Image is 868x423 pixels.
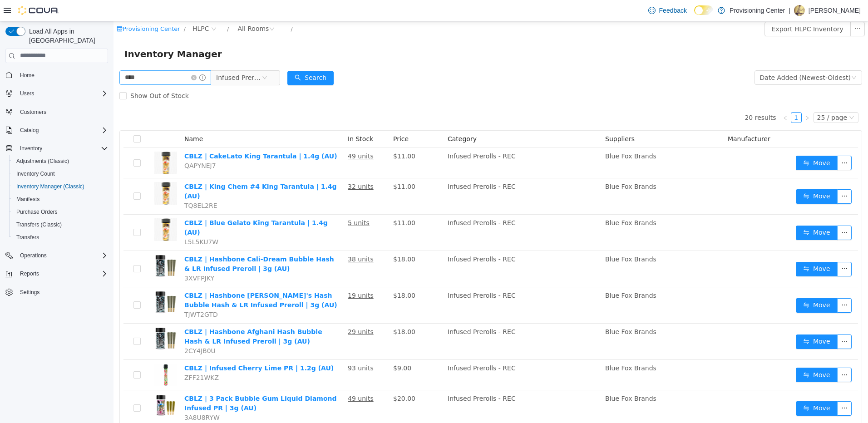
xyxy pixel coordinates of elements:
[20,270,39,277] span: Reports
[71,374,223,390] a: CBLZ | 3 Pack Bubble Gum Liquid Diamond Infused PR | 3g (AU)
[724,313,738,328] button: icon: ellipsis
[682,134,724,149] button: icon: swapMove
[16,268,43,279] button: Reports
[646,49,737,63] div: Date Added (Newest-Oldest)
[16,143,46,154] button: Inventory
[234,343,260,350] u: 93 units
[16,107,50,118] a: Customers
[78,54,83,59] i: icon: close-circle
[41,373,64,395] img: CBLZ | 3 Pack Bubble Gum Liquid Diamond Infused PR | 3g (AU) hero shot
[20,108,46,116] span: Customers
[41,306,64,329] img: CBLZ | Hashbone Afghani Hash Bubble Hash & LR Infused Preroll | 3g (AU) hero shot
[669,94,675,99] i: icon: left
[682,241,724,255] button: icon: swapMove
[9,193,112,206] button: Manifests
[3,5,9,10] i: icon: shop
[41,270,64,292] img: CBLZ | Hashbone Shiva's Hash Bubble Hash & LR Infused Preroll | 3g (AU) hero shot
[724,346,738,361] button: icon: ellipsis
[18,6,59,15] img: Cova
[16,125,108,136] span: Catalog
[330,339,488,369] td: Infused Prerolls - REC
[614,114,657,121] span: Manufacturer
[234,131,260,138] u: 49 units
[682,204,724,219] button: icon: swapMove
[13,168,108,179] span: Inventory Count
[330,230,488,266] td: Infused Prerolls - REC
[16,88,38,99] button: Users
[11,25,114,40] span: Inventory Manager
[492,307,543,314] span: Blue Fox Brands
[492,234,543,241] span: Blue Fox Brands
[666,91,677,102] li: Previous Page
[71,290,104,297] span: TJWT2GTD
[280,374,302,381] span: $20.00
[234,162,260,169] u: 32 units
[71,181,104,188] span: TQ8EL2RE
[71,271,224,287] a: CBLZ | Hashbone [PERSON_NAME]'s Hash Bubble Hash & LR Infused Preroll | 3g (AU)
[16,286,108,298] span: Settings
[174,49,220,64] button: icon: searchSearch
[682,380,724,394] button: icon: swapMove
[20,145,42,152] span: Inventory
[789,5,790,16] p: |
[492,162,543,169] span: Blue Fox Brands
[492,374,543,381] span: Blue Fox Brands
[3,4,67,11] a: icon: shopProvisioning Center
[16,157,69,165] span: Adjustments (Classic)
[86,53,92,59] i: icon: info-circle
[16,69,108,81] span: Home
[41,342,64,365] img: CBLZ | Infused Cherry Lime PR | 1.2g (AU) hero shot
[16,70,38,81] a: Home
[678,91,688,101] a: 1
[492,198,543,205] span: Blue Fox Brands
[682,277,724,291] button: icon: swapMove
[682,168,724,182] button: icon: swapMove
[724,134,738,149] button: icon: ellipsis
[334,114,363,121] span: Category
[9,155,112,167] button: Adjustments (Classic)
[2,105,112,118] button: Customers
[492,131,543,138] span: Blue Fox Brands
[16,125,42,136] button: Catalog
[280,343,298,350] span: $9.00
[330,127,488,157] td: Infused Prerolls - REC
[70,4,72,11] span: /
[13,181,88,192] a: Inventory Manager (Classic)
[280,234,302,241] span: $18.00
[280,307,302,314] span: $18.00
[13,181,108,192] span: Inventory Manager (Classic)
[71,234,221,251] a: CBLZ | Hashbone Cali-Dream Bubble Hash & LR Infused Preroll | 3g (AU)
[659,6,687,15] span: Feedback
[651,0,737,15] button: Export HLPC Inventory
[16,250,50,261] button: Operations
[234,234,260,241] u: 38 units
[13,156,73,167] a: Adjustments (Classic)
[688,91,699,102] li: Next Page
[280,162,302,169] span: $11.00
[71,326,102,333] span: 2CY4JB0U
[738,54,743,60] i: icon: down
[631,91,662,102] li: 20 results
[13,194,43,205] a: Manifests
[113,4,115,11] span: /
[13,156,108,167] span: Adjustments (Classic)
[330,266,488,302] td: Infused Prerolls - REC
[71,307,209,324] a: CBLZ | Hashbone Afghani Hash Bubble Hash & LR Infused Preroll | 3g (AU)
[16,183,84,190] span: Inventory Manager (Classic)
[724,204,738,219] button: icon: ellipsis
[9,206,112,218] button: Purchase Orders
[492,271,543,278] span: Blue Fox Brands
[13,219,65,230] a: Transfers (Classic)
[41,161,64,183] img: CBLZ | King Chem #4 King Tarantula | 1.4g (AU) hero shot
[20,72,35,79] span: Home
[16,106,108,118] span: Customers
[9,167,112,180] button: Inventory Count
[41,130,64,153] img: CBLZ | CakeLato King Tarantula | 1.4g (AU) hero shot
[330,302,488,339] td: Infused Prerolls - REC
[103,49,148,63] span: Infused Prerolls - REC
[41,233,64,256] img: CBLZ | Hashbone Cali-Dream Bubble Hash & LR Infused Preroll | 3g (AU) hero shot
[492,343,543,350] span: Blue Fox Brands
[20,289,39,296] span: Settings
[16,268,108,279] span: Reports
[724,168,738,182] button: icon: ellipsis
